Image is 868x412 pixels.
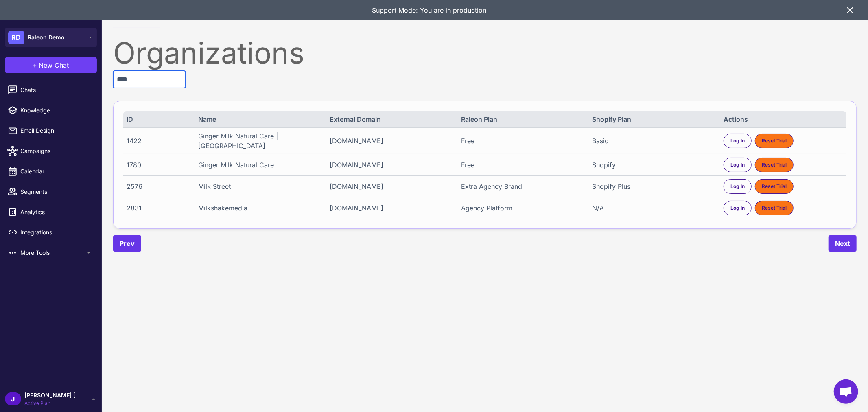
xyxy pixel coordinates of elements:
[24,400,81,407] span: Active Plan
[127,136,186,146] div: 1422
[5,392,21,405] div: J
[3,102,98,119] a: Knowledge
[39,60,69,70] span: New Chat
[724,114,843,124] div: Actions
[461,182,581,191] div: Extra Agency Brand
[330,203,449,213] div: [DOMAIN_NAME]
[3,204,98,221] a: Analytics
[20,126,92,135] span: Email Design
[198,114,318,124] div: Name
[3,142,98,160] a: Campaigns
[127,182,186,191] div: 2576
[593,136,712,146] div: Basic
[762,161,787,169] span: Reset Trial
[113,38,857,68] div: Organizations
[20,228,92,237] span: Integrations
[3,224,98,241] a: Integrations
[5,28,97,47] button: RDRaleon Demo
[20,85,92,94] span: Chats
[3,163,98,180] a: Calendar
[198,203,318,213] div: Milkshakemedia
[198,131,318,151] div: Ginger Milk Natural Care | [GEOGRAPHIC_DATA]
[20,248,85,257] span: More Tools
[127,114,186,124] div: ID
[330,114,449,124] div: External Domain
[33,60,37,70] span: +
[20,147,92,156] span: Campaigns
[330,182,449,191] div: [DOMAIN_NAME]
[20,106,92,115] span: Knowledge
[593,114,712,124] div: Shopify Plan
[461,136,581,146] div: Free
[593,203,712,213] div: N/A
[762,137,787,145] span: Reset Trial
[593,182,712,191] div: Shopify Plus
[5,57,97,73] button: +New Chat
[198,160,318,170] div: Ginger Milk Natural Care
[593,160,712,170] div: Shopify
[834,379,858,404] div: Open chat
[730,204,745,212] span: Log In
[461,114,581,124] div: Raleon Plan
[198,182,318,191] div: Milk Street
[330,136,449,146] div: [DOMAIN_NAME]
[730,183,745,190] span: Log In
[8,31,24,44] div: RD
[20,187,92,196] span: Segments
[730,137,745,145] span: Log In
[24,391,81,400] span: [PERSON_NAME].[PERSON_NAME]
[762,204,787,212] span: Reset Trial
[461,203,581,213] div: Agency Platform
[28,33,65,42] span: Raleon Demo
[730,161,745,169] span: Log In
[330,160,449,170] div: [DOMAIN_NAME]
[127,160,186,170] div: 1780
[829,235,857,252] button: Next
[3,183,98,200] a: Segments
[762,183,787,190] span: Reset Trial
[20,208,92,217] span: Analytics
[127,203,186,213] div: 2831
[461,160,581,170] div: Free
[3,81,98,99] a: Chats
[113,235,141,252] button: Prev
[3,122,98,139] a: Email Design
[20,167,92,176] span: Calendar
